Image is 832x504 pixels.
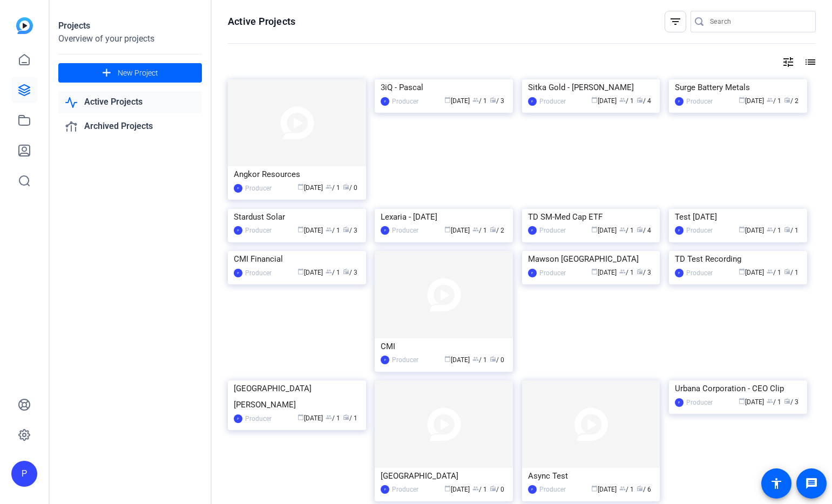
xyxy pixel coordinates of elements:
span: / 1 [326,227,340,234]
div: P [675,226,684,235]
span: / 4 [637,97,651,105]
span: / 1 [343,414,357,422]
span: [DATE] [297,414,323,422]
span: / 2 [490,227,504,234]
div: Producer [539,268,566,278]
div: Producer [686,397,713,408]
span: calendar_today [444,97,451,103]
span: group [619,485,626,492]
span: / 1 [472,227,487,234]
h1: Active Projects [228,15,295,28]
span: [DATE] [739,227,764,234]
span: calendar_today [444,226,451,233]
div: P [381,97,389,106]
span: / 3 [343,269,357,276]
div: Producer [392,355,418,365]
span: / 1 [767,97,781,105]
span: radio [784,268,790,275]
div: CMI [381,338,507,355]
span: radio [343,268,349,275]
div: P [234,184,242,193]
span: / 0 [490,356,504,364]
span: calendar_today [591,485,598,492]
input: Search [710,15,807,28]
span: radio [637,226,643,233]
div: Async Test [528,468,654,484]
span: calendar_today [297,183,304,190]
span: radio [343,183,349,190]
span: calendar_today [444,356,451,362]
div: Producer [686,96,713,107]
span: group [767,97,773,103]
div: Producer [245,413,272,424]
mat-icon: add [100,66,113,80]
mat-icon: accessibility [770,477,783,490]
span: [DATE] [444,227,470,234]
div: 3iQ - Pascal [381,79,507,96]
span: calendar_today [591,97,598,103]
span: [DATE] [739,398,764,406]
div: Producer [392,96,418,107]
span: group [619,97,626,103]
span: radio [343,414,349,420]
span: / 1 [619,269,634,276]
img: blue-gradient.svg [16,17,33,34]
div: P [381,356,389,364]
span: calendar_today [739,97,745,103]
span: calendar_today [297,414,304,420]
span: radio [343,226,349,233]
div: P [528,226,537,235]
span: group [767,398,773,404]
span: New Project [118,67,158,79]
span: calendar_today [591,226,598,233]
span: / 0 [343,184,357,192]
span: group [619,226,626,233]
div: Sitka Gold - [PERSON_NAME] [528,79,654,96]
span: [DATE] [444,486,470,493]
div: Producer [245,225,272,236]
span: calendar_today [739,268,745,275]
div: CMI Financial [234,251,360,267]
span: calendar_today [444,485,451,492]
div: Test [DATE] [675,209,801,225]
div: P [381,485,389,494]
span: [DATE] [591,269,617,276]
div: Urbana Corporation - CEO Clip [675,380,801,397]
div: P [234,414,242,423]
span: [DATE] [591,227,617,234]
span: radio [784,398,790,404]
span: group [326,414,332,420]
a: Archived Projects [58,115,202,138]
div: P [234,269,242,277]
span: / 1 [326,269,340,276]
span: calendar_today [297,226,304,233]
a: Active Projects [58,91,202,113]
div: Producer [686,225,713,236]
div: P [675,269,684,277]
span: group [472,97,479,103]
mat-icon: tune [782,56,795,69]
span: / 3 [784,398,799,406]
span: calendar_today [739,398,745,404]
div: Producer [392,225,418,236]
span: group [472,356,479,362]
span: / 1 [784,269,799,276]
div: P [11,461,37,487]
span: radio [490,485,496,492]
div: P [528,97,537,106]
div: Producer [392,484,418,495]
div: P [381,226,389,235]
div: Surge Battery Metals [675,79,801,96]
div: P [234,226,242,235]
span: group [326,183,332,190]
span: / 1 [619,486,634,493]
span: radio [637,485,643,492]
span: / 4 [637,227,651,234]
div: [GEOGRAPHIC_DATA] [381,468,507,484]
span: / 1 [767,269,781,276]
span: / 3 [343,227,357,234]
span: / 1 [326,414,340,422]
div: [GEOGRAPHIC_DATA][PERSON_NAME] [234,380,360,413]
span: calendar_today [297,268,304,275]
span: / 0 [490,486,504,493]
